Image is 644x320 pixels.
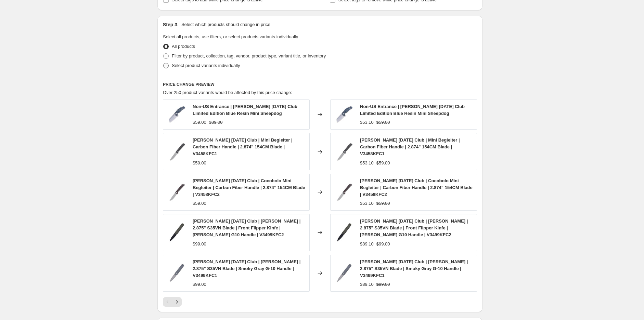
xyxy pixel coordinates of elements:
[193,201,206,206] span: $59.00
[163,34,298,39] span: Select all products, use filters, or select products variants individually
[360,201,374,206] span: $53.10
[360,178,473,197] span: [PERSON_NAME] [DATE] Club | Cocobolo Mini Begleiter | Carbon Fiber Handle | 2.874“ 154CM Blade | ...
[193,218,300,237] span: [PERSON_NAME] [DATE] Club | [PERSON_NAME] | 2.875" S35VN Blade | Front Flipper Kinfe | [PERSON_NA...
[360,104,465,116] span: Non-US Entrance | [PERSON_NAME] [DATE] Club Limited Edition Blue Resin Mini Sheepdog
[167,263,187,283] img: 1_b5b6da3c-85e0-4517-ae1c-c61a7b2da236_80x.jpg
[376,241,390,246] span: $99.00
[193,241,206,246] span: $99.00
[334,142,355,162] img: 1_d17d3381-a91c-4b0f-b4ef-de45de56164f_80x.jpg
[163,90,292,95] span: Over 250 product variants would be affected by this price change:
[334,104,355,125] img: 1_80x.jpg
[334,222,355,243] img: 11_80x.jpg
[376,282,390,287] span: $99.00
[360,160,374,165] span: $53.10
[193,178,305,197] span: [PERSON_NAME] [DATE] Club | Cocobolo Mini Begleiter | Carbon Fiber Handle | 2.874“ 154CM Blade | ...
[167,104,187,125] img: 1_80x.jpg
[360,259,468,278] span: [PERSON_NAME] [DATE] Club | [PERSON_NAME] | 2.875" S35VN Blade | Smoky Gray G-10 Handle | V3499KFC1
[172,297,182,307] button: Next
[360,218,468,237] span: [PERSON_NAME] [DATE] Club | [PERSON_NAME] | 2.875" S35VN Blade | Front Flipper Kinfe | [PERSON_NA...
[360,241,374,246] span: $89.10
[167,142,187,162] img: 1_d17d3381-a91c-4b0f-b4ef-de45de56164f_80x.jpg
[193,120,206,125] span: $59.00
[376,201,390,206] span: $59.00
[193,104,297,116] span: Non-US Entrance | [PERSON_NAME] [DATE] Club Limited Edition Blue Resin Mini Sheepdog
[193,160,206,165] span: $59.00
[163,297,182,307] nav: Pagination
[163,21,179,28] h2: Step 3.
[334,182,355,202] img: 1_2f68a206-a6e0-4ba4-b9eb-d2ccc4b0cb90_80x.jpg
[181,21,270,28] p: Select which products should change in price
[193,282,206,287] span: $99.00
[376,160,390,165] span: $59.00
[167,182,187,202] img: 1_2f68a206-a6e0-4ba4-b9eb-d2ccc4b0cb90_80x.jpg
[163,82,477,87] h6: PRICE CHANGE PREVIEW
[193,137,293,156] span: [PERSON_NAME] [DATE] Club | Mini Begleiter | Carbon Fiber Handle | 2.874" 154CM Blade | V3458KFC1
[376,120,390,125] span: $59.00
[172,53,326,58] span: Filter by product, collection, tag, vendor, product type, variant title, or inventory
[360,137,460,156] span: [PERSON_NAME] [DATE] Club | Mini Begleiter | Carbon Fiber Handle | 2.874" 154CM Blade | V3458KFC1
[334,263,355,283] img: 1_b5b6da3c-85e0-4517-ae1c-c61a7b2da236_80x.jpg
[172,44,195,49] span: All products
[193,259,300,278] span: [PERSON_NAME] [DATE] Club | [PERSON_NAME] | 2.875" S35VN Blade | Smoky Gray G-10 Handle | V3499KFC1
[360,120,374,125] span: $53.10
[167,222,187,243] img: 11_80x.jpg
[360,282,374,287] span: $89.10
[209,120,223,125] span: $89.00
[172,63,240,68] span: Select product variants individually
